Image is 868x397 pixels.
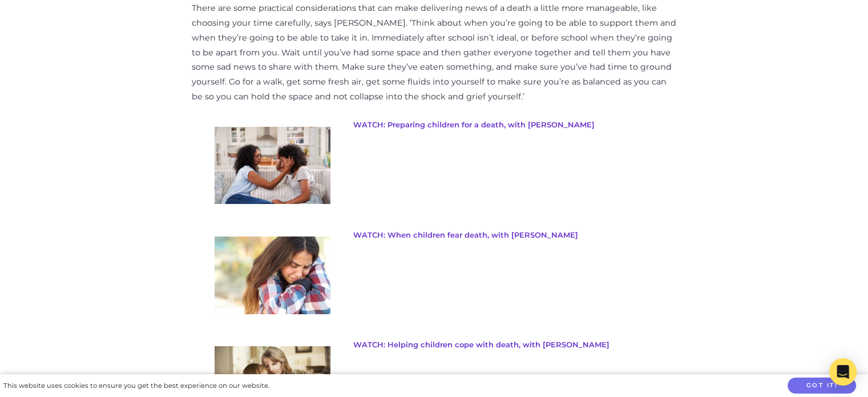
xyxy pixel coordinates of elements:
[353,340,609,349] a: WATCH: Helping children cope with death, with [PERSON_NAME]
[353,230,578,239] a: WATCH: When children fear death, with [PERSON_NAME]
[829,358,857,386] div: Open Intercom Messenger
[3,380,269,392] div: This website uses cookies to ensure you get the best experience on our website.
[788,378,856,394] button: Got it!
[192,1,677,105] p: There are some practical considerations that can make delivering news of a death a little more ma...
[353,120,595,129] a: WATCH: Preparing children for a death, with [PERSON_NAME]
